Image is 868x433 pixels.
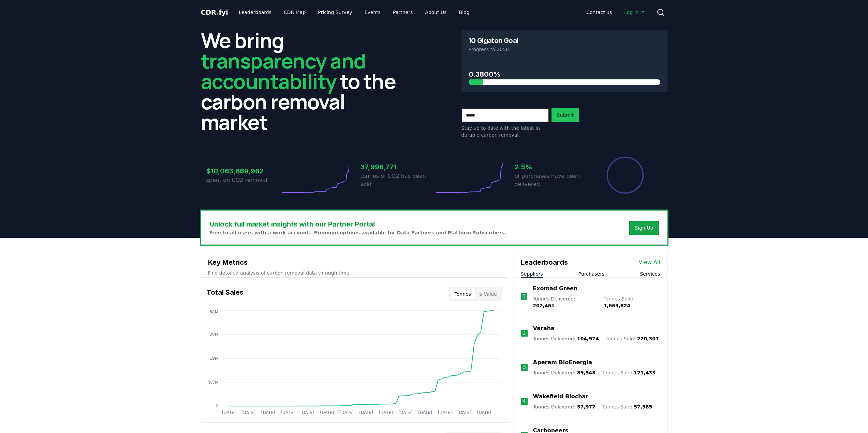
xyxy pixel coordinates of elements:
[533,369,595,376] p: Tonnes Delivered :
[577,336,599,341] span: 104,974
[477,410,491,415] tspan: [DATE]
[603,303,630,308] span: 1,663,824
[201,8,228,16] span: CDR fyi
[387,6,418,18] a: Partners
[521,257,568,267] h3: Leaderboards
[475,289,501,299] button: $ Value
[523,397,526,405] p: 4
[469,46,660,53] p: Progress to 2050
[201,7,228,17] a: CDR.fyi
[379,410,393,415] tspan: [DATE]
[603,295,660,309] p: Tonnes Sold :
[533,295,597,309] p: Tonnes Delivered :
[551,108,579,122] button: Submit
[241,410,255,415] tspan: [DATE]
[634,370,656,375] span: 121,433
[209,356,218,361] tspan: 19M
[207,287,244,301] h3: Total Sales
[209,332,218,337] tspan: 29M
[233,6,475,18] nav: Main
[523,363,526,371] p: 3
[578,270,605,277] button: Purchasers
[581,6,651,18] nav: Main
[634,404,652,409] span: 57,985
[639,258,660,266] a: View All
[420,6,452,18] a: About Us
[602,369,656,376] p: Tonnes Sold :
[438,410,452,415] tspan: [DATE]
[361,172,434,188] p: tonnes of CO2 has been sold
[209,219,506,229] h3: Unlock full market insights with our Partner Portal
[461,125,549,138] p: Stay up to date with the latest in durable carbon removal.
[577,370,595,375] span: 89,548
[602,403,652,410] p: Tonnes Sold :
[469,37,518,44] h3: 10 Gigaton Goal
[454,6,475,18] a: Blog
[515,162,588,172] h3: 2.5%
[209,229,506,236] p: Free to all users with a work account. Premium options available for Data Partners and Platform S...
[624,9,645,16] span: Log in
[619,6,651,18] a: Log in
[222,410,236,415] tspan: [DATE]
[320,410,334,415] tspan: [DATE]
[359,6,386,18] a: Events
[635,225,653,231] a: Sign Up
[206,166,280,176] h3: $10,063,669,962
[533,324,555,333] a: Varaha
[233,6,277,18] a: Leaderboards
[457,410,471,415] tspan: [DATE]
[281,410,295,415] tspan: [DATE]
[581,6,617,18] a: Contact us
[637,336,659,341] span: 220,307
[577,404,595,409] span: 57,977
[300,410,314,415] tspan: [DATE]
[340,410,354,415] tspan: [DATE]
[523,329,526,337] p: 2
[418,410,432,415] tspan: [DATE]
[533,358,592,367] a: Aperam BioEnergia
[201,30,407,132] h2: We bring to the carbon removal market
[206,176,280,184] p: spent on CO2 removal
[216,404,218,408] tspan: 0
[361,162,434,172] h3: 37,996,771
[606,335,659,342] p: Tonnes Sold :
[278,6,311,18] a: CDR Map
[522,293,526,301] p: 1
[533,303,555,308] span: 202,461
[533,392,588,401] a: Wakefield Biochar
[398,410,412,415] tspan: [DATE]
[640,270,660,277] button: Services
[533,284,577,293] a: Exomad Green
[209,310,218,314] tspan: 38M
[216,8,219,16] span: .
[201,47,366,95] span: transparency and accountability
[521,270,543,277] button: Suppliers
[261,410,275,415] tspan: [DATE]
[515,172,588,188] p: of purchases have been delivered
[451,289,475,299] button: Tonnes
[312,6,357,18] a: Pricing Survey
[469,69,660,79] h3: 0.3800%
[359,410,373,415] tspan: [DATE]
[208,257,501,267] h3: Key Metrics
[208,380,218,385] tspan: 9.5M
[606,156,644,194] div: Percentage of sales delivered
[208,269,501,276] p: Find detailed analysis of carbon removal data through time.
[533,403,595,410] p: Tonnes Delivered :
[629,221,659,235] button: Sign Up
[533,335,599,342] p: Tonnes Delivered :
